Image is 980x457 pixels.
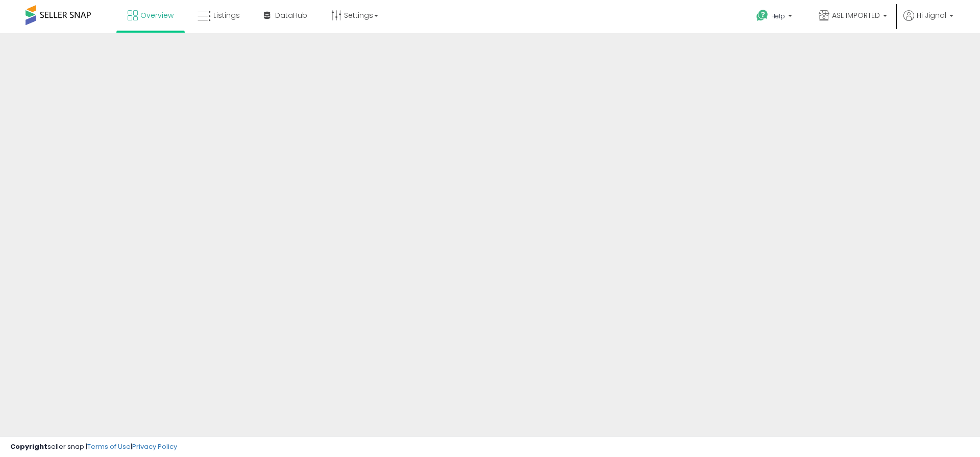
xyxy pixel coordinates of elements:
[10,442,177,452] div: seller snap | |
[87,442,131,451] a: Terms of Use
[748,2,802,33] a: Help
[903,10,953,33] a: Hi Jignal
[917,10,946,20] span: Hi Jignal
[140,10,174,20] span: Overview
[10,442,47,451] strong: Copyright
[132,442,177,451] a: Privacy Policy
[275,10,307,20] span: DataHub
[213,10,240,20] span: Listings
[756,9,769,22] i: Get Help
[771,12,785,20] span: Help
[832,10,880,20] span: ASL IMPORTED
